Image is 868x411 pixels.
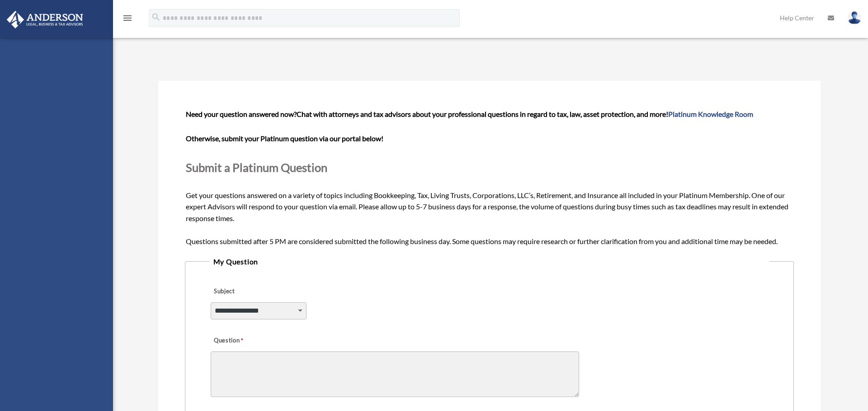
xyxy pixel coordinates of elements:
[211,285,297,298] label: Subject
[186,110,793,245] span: Get your questions answered on a variety of topics including Bookkeeping, Tax, Living Trusts, Cor...
[186,110,297,118] span: Need your question answered now?
[122,13,133,23] i: menu
[186,134,383,143] b: Otherwise, submit your Platinum question via our portal below!
[211,335,281,347] label: Question
[186,161,327,174] span: Submit a Platinum Question
[151,12,161,22] i: search
[668,110,753,118] a: Platinum Knowledge Room
[210,255,769,268] legend: My Question
[297,110,753,118] span: Chat with attorneys and tax advisors about your professional questions in regard to tax, law, ass...
[4,11,86,28] img: Anderson Advisors Platinum Portal
[122,16,133,23] a: menu
[848,11,861,24] img: User Pic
